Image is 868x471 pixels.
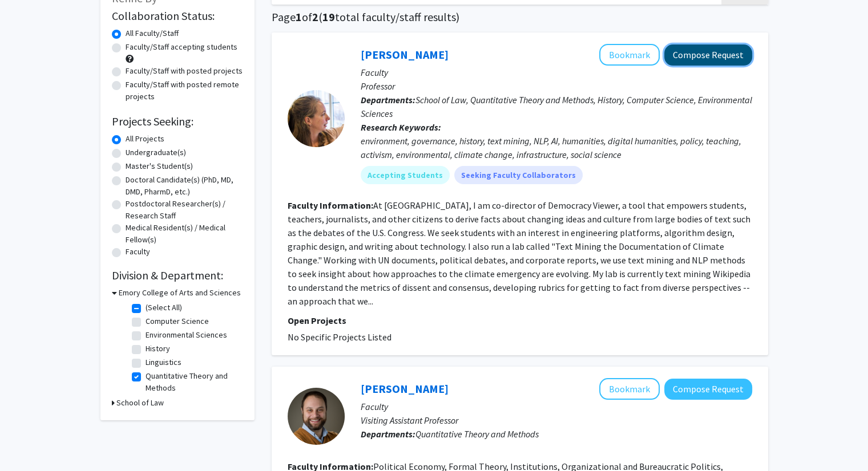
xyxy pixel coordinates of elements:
b: Research Keywords: [361,121,441,133]
label: Undergraduate(s) [126,147,186,159]
label: Computer Science [146,315,209,327]
a: [PERSON_NAME] [361,381,449,396]
label: Postdoctoral Researcher(s) / Research Staff [126,198,243,222]
label: Faculty/Staff with posted projects [126,65,243,77]
p: Professor [361,79,752,93]
label: Linguistics [146,356,181,368]
span: Quantitative Theory and Methods [415,428,539,440]
div: environment, governance, history, text mining, NLP, AI, humanities, digital humanities, policy, t... [361,134,752,161]
label: Master's Student(s) [126,160,193,172]
mat-chip: Accepting Students [361,166,450,184]
button: Add Gregory Sasso to Bookmarks [599,378,660,400]
label: Faculty/Staff accepting students [126,41,237,53]
label: Quantitative Theory and Methods [146,370,240,394]
b: Departments: [361,94,415,105]
label: Doctoral Candidate(s) (PhD, MD, DMD, PharmD, etc.) [126,174,243,198]
h3: School of Law [116,397,164,409]
button: Add Jo Guldi to Bookmarks [599,44,660,66]
span: No Specific Projects Listed [288,331,391,343]
h1: Page of ( total faculty/staff results) [272,10,768,24]
p: Visiting Assistant Professor [361,413,752,427]
button: Compose Request to Gregory Sasso [664,379,752,400]
span: 19 [322,10,335,24]
label: Medical Resident(s) / Medical Fellow(s) [126,222,243,246]
h2: Projects Seeking: [112,115,243,128]
h3: Emory College of Arts and Sciences [119,287,241,299]
span: 1 [296,10,302,24]
label: All Faculty/Staff [126,27,179,39]
h2: Division & Department: [112,269,243,282]
label: Faculty/Staff with posted remote projects [126,79,243,103]
h2: Collaboration Status: [112,9,243,23]
span: 2 [312,10,318,24]
mat-chip: Seeking Faculty Collaborators [454,166,583,184]
p: Open Projects [288,314,752,327]
label: History [146,343,170,355]
p: Faculty [361,400,752,413]
p: Faculty [361,66,752,79]
a: [PERSON_NAME] [361,47,449,62]
button: Compose Request to Jo Guldi [664,44,752,66]
label: All Projects [126,133,164,145]
label: Faculty [126,246,150,258]
iframe: Chat [9,420,49,462]
label: Environmental Sciences [146,329,227,341]
fg-read-more: At [GEOGRAPHIC_DATA], I am co-director of Democracy Viewer, a tool that empowers students, teache... [288,200,750,307]
b: Departments: [361,428,415,440]
label: (Select All) [146,302,182,314]
span: School of Law, Quantitative Theory and Methods, History, Computer Science, Environmental Sciences [361,94,752,119]
b: Faculty Information: [288,200,373,211]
